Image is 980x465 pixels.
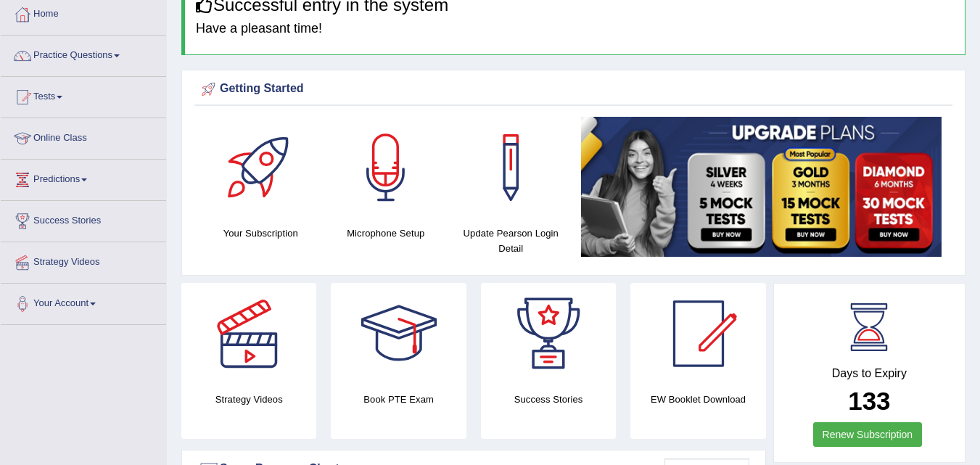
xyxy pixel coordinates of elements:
a: Strategy Videos [1,242,166,279]
a: Renew Subscription [813,422,923,447]
h4: Update Pearson Login Detail [456,226,567,256]
h4: Strategy Videos [181,392,316,407]
a: Online Class [1,118,166,155]
a: Predictions [1,160,166,196]
a: Your Account [1,284,166,320]
h4: EW Booklet Download [630,392,765,407]
h4: Have a pleasant time! [196,22,954,36]
h4: Microphone Setup [331,226,442,241]
h4: Success Stories [481,392,616,407]
a: Success Stories [1,201,166,237]
h4: Your Subscription [205,226,316,241]
h4: Days to Expiry [790,367,949,380]
div: Getting Started [198,78,949,100]
b: 133 [848,387,890,415]
img: small5.jpg [581,117,942,257]
h4: Book PTE Exam [331,392,466,407]
a: Tests [1,77,166,113]
a: Practice Questions [1,36,166,72]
